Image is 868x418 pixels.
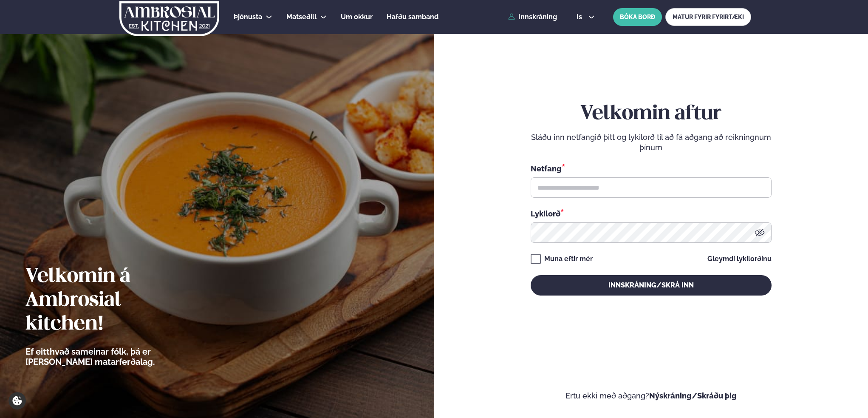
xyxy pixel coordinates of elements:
[665,8,751,26] a: MATUR FYRIR FYRIRTÆKI
[531,163,772,174] div: Netfang
[577,14,585,20] span: is
[234,13,262,21] span: Þjónusta
[387,12,438,22] a: Hafðu samband
[649,391,737,400] a: Nýskráning/Skráðu þig
[286,13,317,21] span: Matseðill
[531,208,772,219] div: Lykilorð
[707,256,772,262] a: Gleymdi lykilorðinu
[25,347,202,367] p: Ef eitthvað sameinar fólk, þá er [PERSON_NAME] matarferðalag.
[613,8,662,26] button: BÓKA BORÐ
[531,132,772,153] p: Sláðu inn netfangið þitt og lykilorð til að fá aðgang að reikningnum þínum
[531,275,772,296] button: Innskráning/Skrá inn
[25,265,202,336] h2: Velkomin á Ambrosial kitchen!
[234,12,262,22] a: Þjónusta
[460,391,843,401] p: Ertu ekki með aðgang?
[570,14,602,20] button: is
[341,13,373,21] span: Um okkur
[8,392,26,409] a: Cookie settings
[531,102,772,126] h2: Velkomin aftur
[119,1,220,36] img: logo
[387,13,438,21] span: Hafðu samband
[341,12,373,22] a: Um okkur
[286,12,317,22] a: Matseðill
[508,13,557,21] a: Innskráning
